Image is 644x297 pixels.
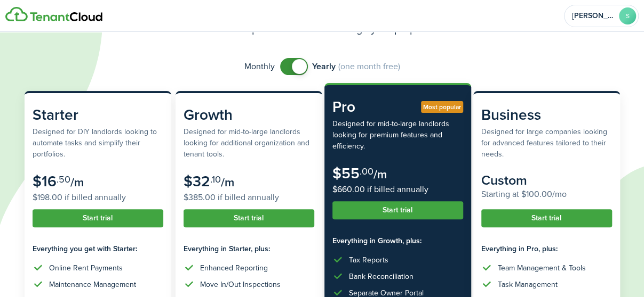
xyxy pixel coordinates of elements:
subscription-pricing-card-price-amount: $55 [332,162,360,184]
img: Logo [5,7,102,22]
subscription-pricing-card-title: Growth [184,104,314,126]
subscription-pricing-card-description: Designed for DIY landlords looking to automate tasks and simplify their portfolios. [33,126,163,160]
subscription-pricing-card-features-title: Everything you get with Starter: [33,243,163,254]
div: Team Management & Tools [498,262,586,274]
subscription-pricing-card-price-cents: .00 [360,164,373,178]
subscription-pricing-card-price-period: /m [373,166,387,183]
subscription-pricing-card-price-amount: $32 [184,170,210,192]
button: Open menu [564,5,639,27]
subscription-pricing-card-description: Designed for mid-to-large landlords looking for additional organization and tenant tools. [184,126,314,160]
span: Monthly [244,60,275,73]
subscription-pricing-card-title: Business [481,104,612,126]
subscription-pricing-card-price-cents: .10 [210,172,221,186]
subscription-pricing-card-price-annual: $385.00 if billed annually [184,191,314,204]
div: Maintenance Management [49,279,136,290]
button: Start trial [332,201,463,219]
span: Most popular [423,102,461,112]
div: Online Rent Payments [49,262,123,274]
div: Enhanced Reporting [200,262,268,274]
subscription-pricing-card-price-annual: Starting at $100.00/mo [481,188,612,201]
subscription-pricing-card-price-period: /m [221,174,234,191]
subscription-pricing-card-features-title: Everything in Pro, plus: [481,243,612,254]
subscription-pricing-card-price-amount: Custom [481,170,527,190]
subscription-pricing-card-features-title: Everything in Growth, plus: [332,235,463,246]
avatar-text: S [619,7,636,24]
subscription-pricing-card-price-annual: $660.00 if billed annually [332,183,463,196]
subscription-pricing-card-price-annual: $198.00 if billed annually [33,191,163,204]
button: Start trial [184,209,314,227]
button: Start trial [481,209,612,227]
subscription-pricing-card-price-cents: .50 [57,172,70,186]
subscription-pricing-card-price-amount: $16 [33,170,57,192]
subscription-pricing-card-description: Designed for large companies looking for advanced features tailored to their needs. [481,126,612,160]
subscription-pricing-card-title: Starter [33,104,163,126]
div: Task Management [498,279,558,290]
div: Tax Reports [349,254,388,266]
button: Start trial [33,209,163,227]
div: Move In/Out Inspections [200,279,281,290]
subscription-pricing-card-price-period: /m [70,174,84,191]
span: Susan [572,12,615,20]
subscription-pricing-card-title: Pro [332,96,463,118]
subscription-pricing-card-features-title: Everything in Starter, plus: [184,243,314,254]
div: Bank Reconciliation [349,271,414,282]
subscription-pricing-card-description: Designed for mid-to-large landlords looking for premium features and efficiency. [332,118,463,152]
